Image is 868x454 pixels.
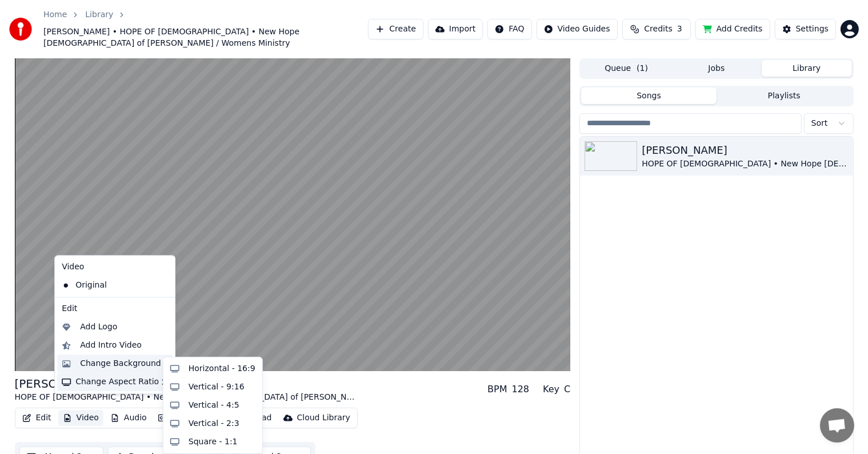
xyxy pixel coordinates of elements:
button: Subtitles [154,410,211,426]
div: Video [57,258,173,276]
div: [PERSON_NAME] [642,142,848,158]
div: HOPE OF [DEMOGRAPHIC_DATA] • New Hope [DEMOGRAPHIC_DATA] of [PERSON_NAME] / Womens Ministry [642,158,848,170]
button: Import [428,19,483,39]
span: Sort [811,118,828,129]
button: Settings [775,19,836,39]
div: Vertical - 4:5 [189,400,239,411]
div: Square - 1:1 [189,436,238,448]
div: [PERSON_NAME] [15,376,358,392]
button: Playlists [717,87,852,104]
span: Credits [644,23,672,35]
div: Edit [57,300,173,318]
a: Home [43,9,67,21]
img: youka [9,18,32,41]
button: Audio [106,410,151,426]
button: Add Credits [695,19,770,39]
span: 3 [677,23,682,35]
div: Add Intro Video [80,340,142,351]
div: Change Background [80,358,161,369]
div: Key [543,383,559,396]
button: FAQ [487,19,531,39]
a: Library [85,9,113,21]
button: Edit [18,410,56,426]
div: BPM [487,383,507,396]
span: [PERSON_NAME] • HOPE OF [DEMOGRAPHIC_DATA] • New Hope [DEMOGRAPHIC_DATA] of [PERSON_NAME] / Women... [43,26,368,49]
div: Original [57,276,155,294]
button: Library [762,60,852,77]
button: Video Guides [537,19,618,39]
button: Create [368,19,423,39]
div: Change Aspect Ratio [57,373,173,391]
div: HOPE OF [DEMOGRAPHIC_DATA] • New Hope [DEMOGRAPHIC_DATA] of [PERSON_NAME] / Womens Ministry [15,392,358,403]
div: C [564,383,570,396]
div: 128 [512,383,530,396]
div: Settings [796,23,829,35]
div: Vertical - 2:3 [189,418,239,429]
button: Video [58,410,103,426]
button: Jobs [671,60,762,77]
div: Add Logo [80,321,117,333]
div: Horizontal - 16:9 [189,363,255,375]
nav: breadcrumb [43,9,368,49]
button: Credits3 [622,19,691,39]
span: ( 1 ) [637,63,648,74]
div: Cloud Library [297,412,350,424]
div: Vertical - 9:16 [189,381,245,393]
button: Queue [581,60,671,77]
button: Songs [581,87,717,104]
div: Open chat [820,408,854,443]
